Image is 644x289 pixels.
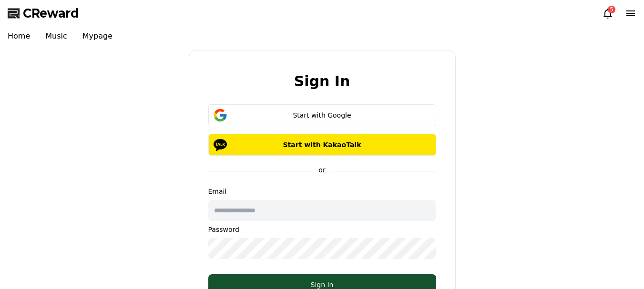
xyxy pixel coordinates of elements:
[208,134,436,156] button: Start with KakaoTalk
[208,104,436,126] button: Start with Google
[75,27,120,46] a: Mypage
[602,8,613,19] a: 5
[23,6,79,21] span: CReward
[313,165,331,175] p: or
[608,6,615,13] div: 5
[208,187,436,196] p: Email
[208,225,436,234] p: Password
[38,27,75,46] a: Music
[294,73,350,89] h2: Sign In
[222,140,422,149] p: Start with KakaoTalk
[8,6,79,21] a: CReward
[222,110,422,120] div: Start with Google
